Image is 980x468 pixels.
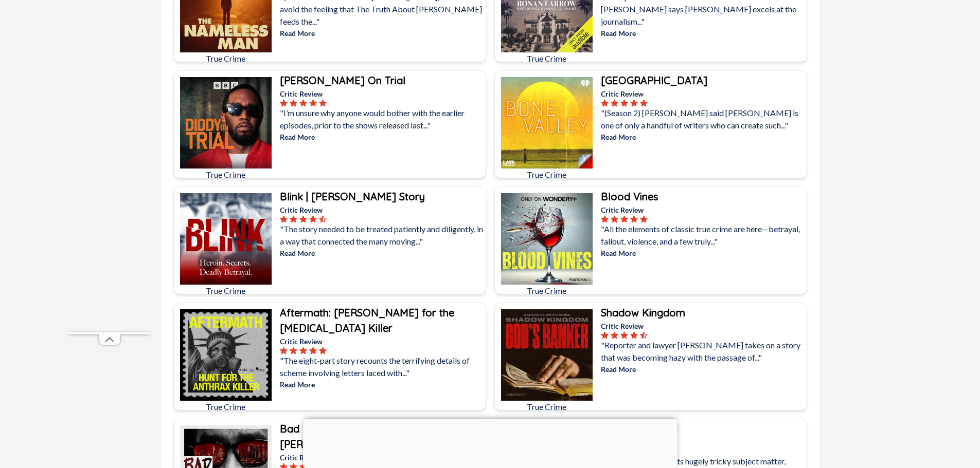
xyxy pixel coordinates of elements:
a: Shadow KingdomTrue CrimeShadow KingdomCritic Review"Reporter and lawyer [PERSON_NAME] takes on a ... [494,303,807,410]
p: Critic Review [280,452,484,463]
img: Diddy On Trial [180,77,272,169]
p: Critic Review [601,88,805,99]
p: Critic Review [601,321,805,331]
iframe: Advertisement [68,24,151,332]
b: Blink | [PERSON_NAME] Story [280,190,425,203]
b: [PERSON_NAME] On Trial [280,74,405,87]
p: True Crime [180,169,272,181]
p: True Crime [501,52,593,65]
p: Read More [601,28,805,39]
p: Critic Review [280,204,484,215]
p: True Crime [501,401,593,413]
a: Diddy On TrialTrue Crime[PERSON_NAME] On TrialCritic Review"I’m unsure why anyone would bother wi... [173,70,486,178]
b: Shadow Kingdom [601,306,685,319]
a: Blink | Jake Haendel's StoryTrue CrimeBlink | [PERSON_NAME] StoryCritic Review"The story needed t... [173,186,486,294]
img: Shadow Kingdom [501,309,593,401]
p: True Crime [180,52,272,65]
p: Critic Review [280,336,484,347]
b: Aftermath: [PERSON_NAME] for the [MEDICAL_DATA] Killer [280,306,454,334]
img: Aftermath: Hunt for the Anthrax Killer [180,309,272,401]
p: "(Season 2) [PERSON_NAME] said [PERSON_NAME] is one of only a handful of writers who can create s... [601,107,805,132]
p: Read More [601,132,805,142]
img: Bone Valley [501,77,593,169]
p: "The eight-part story recounts the terrifying details of scheme involving letters laced with..." [280,354,484,379]
p: Read More [601,364,805,375]
iframe: Advertisement [303,419,678,465]
p: "Reporter and lawyer [PERSON_NAME] takes on a story that was becoming hazy with the passage of..." [601,339,805,364]
p: "All the elements of classic true crime are here—betrayal, fallout, violence, and a few truly..." [601,223,805,248]
p: Read More [280,132,484,142]
a: Aftermath: Hunt for the Anthrax KillerTrue CrimeAftermath: [PERSON_NAME] for the [MEDICAL_DATA] K... [173,303,486,410]
a: Bone ValleyTrue Crime[GEOGRAPHIC_DATA]Critic Review"(Season 2) [PERSON_NAME] said [PERSON_NAME] i... [494,70,807,178]
p: True Crime [501,169,593,181]
b: Blood Vines [601,190,658,203]
p: Read More [280,28,484,39]
p: Read More [280,248,484,258]
img: Blood Vines [501,193,593,285]
p: "The story needed to be treated patiently and diligently, in a way that connected the many moving... [280,223,484,248]
p: Critic Review [601,437,805,447]
p: True Crime [501,285,593,297]
p: "I’m unsure why anyone would bother with the earlier episodes, prior to the shows released last..." [280,107,484,132]
b: Bad Rap: The Case Against [PERSON_NAME] [280,422,408,451]
p: True Crime [180,285,272,297]
p: True Crime [180,401,272,413]
img: Blink | Jake Haendel's Story [180,193,272,285]
p: Critic Review [601,204,805,215]
p: Critic Review [280,88,484,99]
a: Blood VinesTrue CrimeBlood VinesCritic Review"All the elements of classic true crime are here—bet... [494,186,807,294]
p: Read More [601,248,805,258]
p: Read More [280,379,484,390]
b: [GEOGRAPHIC_DATA] [601,74,707,87]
